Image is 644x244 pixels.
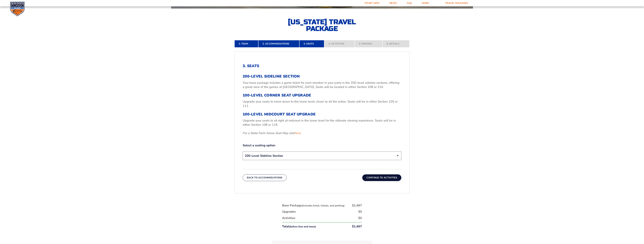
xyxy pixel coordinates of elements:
p: Your base package includes a game ticket for each member in your party in the 200-level sideline ... [243,81,401,89]
img: CBS Sports Classic [10,2,25,16]
h3: 100-Level Corner Seat Upgrade [243,93,401,97]
p: Upgrade your seats to move down to the lower level, closer to all the action. Seats will be in ei... [243,100,401,108]
h2: 3. Seats [243,64,401,68]
a: 1. Team [234,40,258,47]
button: Continue To Activities [362,174,401,181]
div: $0 [358,216,362,220]
em: For a State Farm Arena Seat Map click . [243,131,301,135]
h3: 100-Level Midcourt Seat Upgrade [243,112,401,116]
a: 2. Accommodations [258,40,299,47]
div: Upgrades [282,210,296,214]
div: $0 [358,210,362,214]
small: (includes hotel, tickets, and parking) [302,204,344,207]
p: Upgrade your seats to sit right at midcourt in the lower level for the ultimate viewing experienc... [243,118,401,127]
div: Base Package [282,203,344,208]
div: $1,467 [352,203,362,208]
div: Total [282,224,316,229]
button: Back To Accommodations [243,174,287,181]
label: Select a seating option [243,143,401,148]
div: Activities [282,216,295,220]
h3: 200-Level Sideline Section [243,74,401,79]
h2: [US_STATE] Travel Package [285,19,359,32]
small: (before fees and taxes) [289,225,316,228]
a: here [295,131,301,135]
div: $1,467 [352,224,362,229]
